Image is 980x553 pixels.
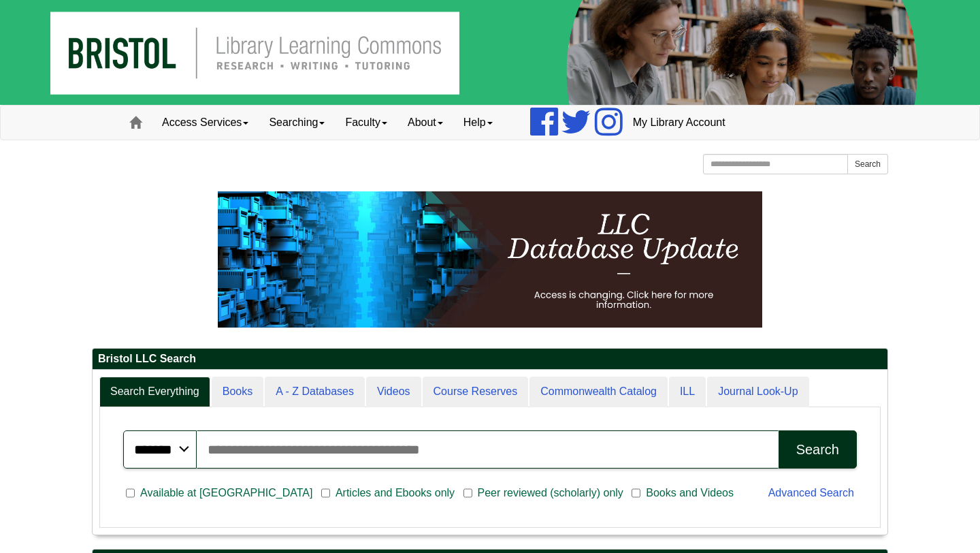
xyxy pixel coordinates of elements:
a: About [397,106,453,140]
span: Peer reviewed (scholarly) only [472,485,629,501]
h2: Bristol LLC Search [93,349,887,370]
a: My Library Account [623,106,736,140]
input: Books and Videos [632,487,640,499]
a: Search Everything [99,377,210,407]
div: Search [796,442,839,458]
a: Videos [366,377,421,407]
a: Advanced Search [768,487,854,499]
span: Books and Videos [640,485,739,501]
a: Access Services [152,106,259,140]
input: Peer reviewed (scholarly) only [463,487,472,499]
a: Searching [259,106,335,140]
img: HTML tutorial [218,191,762,328]
a: ILL [669,377,706,407]
input: Available at [GEOGRAPHIC_DATA] [126,487,135,499]
a: Course Reserves [423,377,529,407]
a: A - Z Databases [265,377,365,407]
a: Help [453,106,503,140]
a: Faculty [335,106,397,140]
span: Available at [GEOGRAPHIC_DATA] [135,485,318,501]
span: Articles and Ebooks only [330,485,460,501]
a: Books [212,377,263,407]
button: Search [779,430,857,469]
a: Journal Look-Up [707,377,808,407]
button: Search [847,154,888,174]
input: Articles and Ebooks only [321,487,330,499]
a: Commonwealth Catalog [529,377,668,407]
